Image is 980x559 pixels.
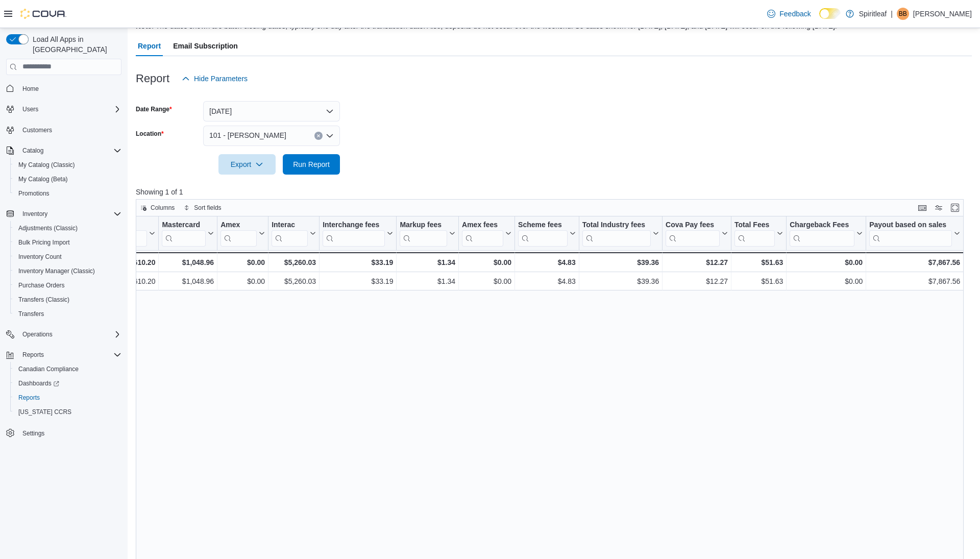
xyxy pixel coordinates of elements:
[136,105,172,113] label: Date Range
[400,220,455,246] button: Markup fees
[949,202,961,214] button: Enter fullscreen
[14,173,72,185] a: My Catalog (Beta)
[734,220,775,246] div: Total Fees
[2,123,126,137] button: Customers
[18,427,48,440] a: Settings
[916,202,928,214] button: Keyboard shortcuts
[14,251,121,263] span: Inventory Count
[14,279,121,291] span: Purchase Orders
[2,207,126,221] button: Inventory
[2,81,126,96] button: Home
[933,202,945,214] button: Display options
[734,220,775,230] div: Total Fees
[14,392,121,404] span: Reports
[18,208,121,220] span: Inventory
[790,256,863,269] div: $0.00
[10,250,126,264] button: Inventory Count
[14,308,121,320] span: Transfers
[283,154,340,175] button: Run Report
[272,275,316,287] div: $5,260.03
[14,294,73,306] a: Transfers (Classic)
[18,365,79,373] span: Canadian Compliance
[18,103,42,115] button: Users
[203,101,340,121] button: [DATE]
[462,256,511,269] div: $0.00
[180,202,225,214] button: Sort fields
[14,236,74,249] a: Bulk Pricing Import
[18,253,62,261] span: Inventory Count
[2,425,126,440] button: Settings
[18,408,71,416] span: [US_STATE] CCRS
[14,187,54,200] a: Promotions
[18,349,48,361] button: Reports
[293,159,330,169] span: Run Report
[891,8,893,20] p: |
[10,186,126,201] button: Promotions
[913,8,972,20] p: [PERSON_NAME]
[218,154,276,175] button: Export
[136,72,169,85] h3: Report
[10,221,126,235] button: Adjustments (Classic)
[136,130,164,138] label: Location
[2,348,126,362] button: Reports
[178,68,252,89] button: Hide Parameters
[194,204,221,212] span: Sort fields
[790,275,863,287] div: $0.00
[582,220,651,246] div: Total Industry fees
[14,187,121,200] span: Promotions
[582,275,659,287] div: $39.36
[10,278,126,293] button: Purchase Orders
[582,220,651,230] div: Total Industry fees
[582,220,659,246] button: Total Industry fees
[869,220,952,246] div: Payout based on sales
[10,362,126,376] button: Canadian Compliance
[20,9,66,19] img: Cova
[162,256,214,269] div: $1,048.96
[400,220,447,246] div: Markup fees
[790,220,854,246] div: Chargeback Fees
[10,158,126,172] button: My Catalog (Classic)
[14,377,63,390] a: Dashboards
[162,220,206,230] div: Mastercard
[18,296,69,304] span: Transfers (Classic)
[869,275,960,287] div: $7,867.56
[18,83,43,95] a: Home
[462,220,511,246] button: Amex fees
[22,429,44,438] span: Settings
[18,124,56,136] a: Customers
[582,256,659,269] div: $39.36
[6,77,121,467] nav: Complex example
[14,265,99,277] a: Inventory Manager (Classic)
[136,202,179,214] button: Columns
[10,172,126,186] button: My Catalog (Beta)
[859,8,887,20] p: Spiritleaf
[22,330,53,338] span: Operations
[462,220,503,230] div: Amex fees
[272,220,316,246] button: Interac
[10,391,126,405] button: Reports
[323,220,393,246] button: Interchange fees
[29,34,121,55] span: Load All Apps in [GEOGRAPHIC_DATA]
[220,256,265,269] div: $0.00
[18,144,47,157] button: Catalog
[138,36,161,56] span: Report
[151,204,175,212] span: Columns
[272,220,308,230] div: Interac
[326,132,334,140] button: Open list of options
[323,256,393,269] div: $33.19
[162,220,206,246] div: Mastercard
[869,256,960,269] div: $7,867.56
[400,220,447,230] div: Markup fees
[18,175,68,183] span: My Catalog (Beta)
[518,256,576,269] div: $4.83
[220,220,257,246] div: Amex
[272,256,316,269] div: $5,260.03
[462,275,511,287] div: $0.00
[22,351,44,359] span: Reports
[272,220,308,246] div: Interac
[18,124,121,136] span: Customers
[14,406,76,418] a: [US_STATE] CCRS
[899,8,907,20] span: BB
[869,220,960,246] button: Payout based on sales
